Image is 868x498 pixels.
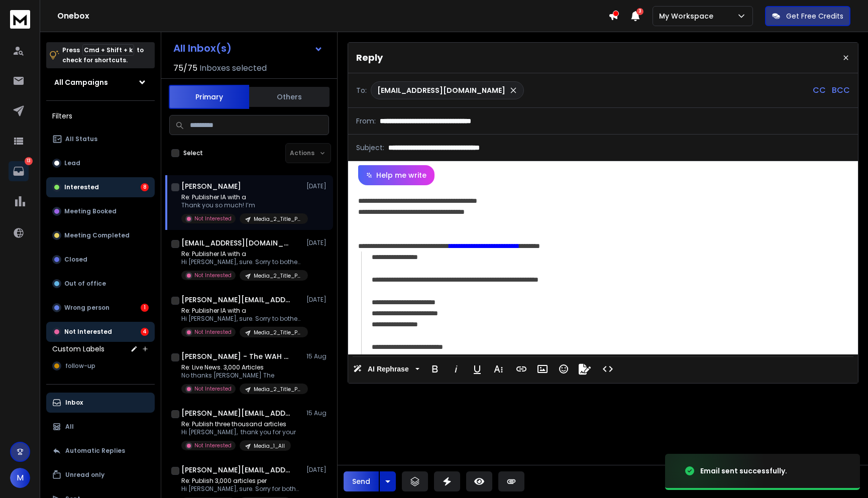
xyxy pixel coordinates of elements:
[181,363,302,371] p: Re: Live News. 3,000 Articles
[575,359,594,379] button: Signature
[181,250,302,258] p: Re: Publisher IA with a
[194,272,232,279] p: Not Interested
[64,159,80,167] p: Lead
[57,10,608,22] h1: Onebox
[181,485,302,493] p: Hi [PERSON_NAME], sure. Sorry for bother. [GEOGRAPHIC_DATA] On
[46,72,155,92] button: All Campaigns
[10,468,30,488] button: M
[598,359,617,379] button: Code View
[64,231,130,239] p: Meeting Completed
[46,274,155,294] button: Out of office
[356,143,384,153] p: Subject:
[181,295,292,305] h1: [PERSON_NAME][EMAIL_ADDRESS][DOMAIN_NAME]
[306,466,329,474] p: [DATE]
[65,447,125,455] p: Automatic Replies
[183,149,203,157] label: Select
[46,225,155,245] button: Meeting Completed
[447,359,466,379] button: Italic (⌘I)
[356,85,367,95] p: To:
[46,250,155,270] button: Closed
[181,408,292,418] h1: [PERSON_NAME][EMAIL_ADDRESS][PERSON_NAME][DOMAIN_NAME]
[306,296,329,304] p: [DATE]
[173,62,197,74] span: 75 / 75
[82,44,134,56] span: Cmd + Shift + k
[141,304,149,312] div: 1
[141,328,149,336] div: 4
[64,256,87,264] p: Closed
[181,477,302,485] p: Re: Publish 3,000 articles per
[249,86,330,108] button: Others
[765,6,850,26] button: Get Free Credits
[169,85,249,109] button: Primary
[46,153,155,173] button: Lead
[356,51,383,65] p: Reply
[181,258,302,266] p: Hi [PERSON_NAME], sure. Sorry to bother. [GEOGRAPHIC_DATA] On
[181,181,241,191] h1: [PERSON_NAME]
[65,471,104,479] p: Unread only
[65,135,97,143] p: All Status
[306,239,329,247] p: [DATE]
[46,417,155,437] button: All
[62,45,144,65] p: Press to check for shortcuts.
[64,183,99,191] p: Interested
[194,328,232,336] p: Not Interested
[165,38,331,58] button: All Inbox(s)
[356,116,376,126] p: From:
[554,359,573,379] button: Emoticons
[832,84,850,96] p: BCC
[64,207,117,215] p: Meeting Booked
[377,85,505,95] p: [EMAIL_ADDRESS][DOMAIN_NAME]
[306,409,329,417] p: 15 Aug
[425,359,445,379] button: Bold (⌘B)
[344,471,379,491] button: Send
[254,386,302,393] p: Media_2_Title_Publisher
[468,359,487,379] button: Underline (⌘U)
[254,272,302,280] p: Media_2_Title_Publisher
[181,428,296,436] p: Hi [PERSON_NAME], thank you for your
[659,11,717,21] p: My Workspace
[46,177,155,197] button: Interested8
[813,84,826,96] p: CC
[254,329,302,336] p: Media_2_Title_Publisher
[54,77,108,87] h1: All Campaigns
[194,385,232,393] p: Not Interested
[306,352,329,360] p: 15 Aug
[46,322,155,342] button: Not Interested4
[141,183,149,191] div: 8
[181,201,302,209] p: Thank you so much! I’m
[786,11,843,21] p: Get Free Credits
[194,215,232,222] p: Not Interested
[46,441,155,461] button: Automatic Replies
[181,420,296,428] p: Re: Publish three thousand articles
[351,359,421,379] button: AI Rephrase
[64,328,112,336] p: Not Interested
[65,362,95,370] span: follow-up
[181,371,302,380] p: No thanks [PERSON_NAME] The
[181,465,292,475] h1: [PERSON_NAME][EMAIL_ADDRESS][DOMAIN_NAME]
[366,365,411,374] span: AI Rephrase
[636,8,643,15] span: 3
[46,465,155,485] button: Unread only
[358,165,435,185] button: Help me write
[65,399,83,407] p: Inbox
[254,442,285,450] p: Media_1_All
[700,466,787,476] div: Email sent successfully.
[52,344,104,354] h3: Custom Labels
[46,356,155,376] button: follow-up
[46,393,155,413] button: Inbox
[9,161,29,181] a: 13
[533,359,552,379] button: Insert Image (⌘P)
[10,10,30,29] img: logo
[199,62,267,74] h3: Inboxes selected
[64,304,110,312] p: Wrong person
[25,157,33,165] p: 13
[181,307,302,315] p: Re: Publisher IA with a
[181,193,302,201] p: Re: Publisher IA with a
[181,351,292,361] h1: [PERSON_NAME] - The WAH Woman
[65,423,74,431] p: All
[46,129,155,149] button: All Status
[181,238,292,248] h1: [EMAIL_ADDRESS][DOMAIN_NAME]
[64,280,106,288] p: Out of office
